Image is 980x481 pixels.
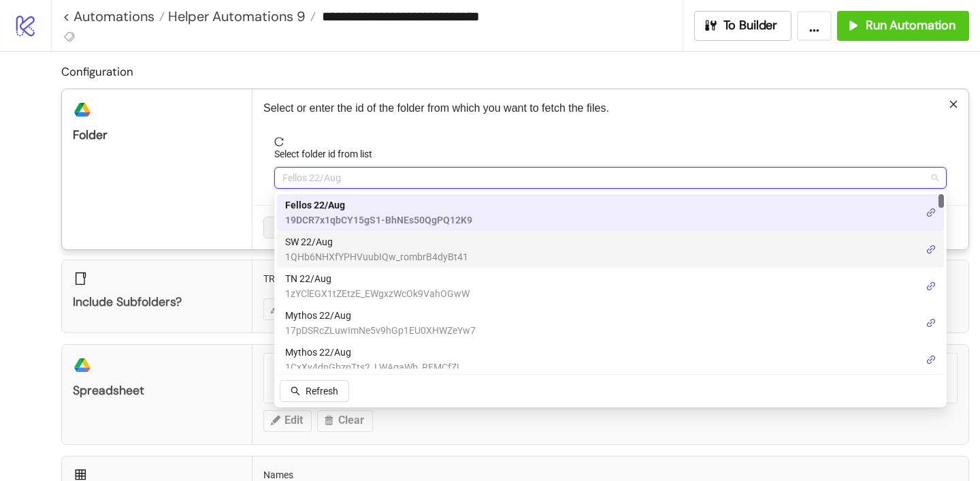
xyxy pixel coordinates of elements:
span: 1CxXy4dnGbzpTts2_LWAgaWb_REMCfZL_ [285,360,466,375]
div: TN 22/Aug [277,268,944,305]
span: search [291,386,300,396]
label: Select folder id from list [274,146,381,161]
button: Refresh [280,380,349,402]
span: 19DCR7x1qbCY15gS1-BhNEs50QgPQ12K9 [285,213,472,228]
span: Fellos 22/Aug [282,168,938,188]
a: link [926,315,936,330]
button: Run Automation [837,11,969,41]
button: Cancel [263,217,314,238]
span: 17pDSRcZLuwImNe5v9hGp1EU0XHWZeYw7 [285,323,476,338]
span: Mythos 22/Aug [285,345,466,360]
a: link [926,242,936,257]
p: Select or enter the id of the folder from which you want to fetch the files. [263,100,958,117]
span: 1QHb6NHXfYPHVuubIQw_rombrB4dyBt41 [285,249,468,264]
a: link [926,205,936,220]
span: TN 22/Aug [285,271,470,286]
span: link [926,245,936,254]
a: Helper Automations 9 [165,10,316,23]
span: SW 22/Aug [285,234,468,249]
span: Run Automation [866,18,955,33]
h2: Configuration [61,63,969,80]
span: Fellos 22/Aug [285,198,472,213]
button: To Builder [694,11,792,41]
span: To Builder [723,18,778,33]
div: SW 22/Aug [277,231,944,268]
a: link [926,279,936,294]
a: < Automations [63,10,165,23]
div: Mythos 22/Aug (m) [277,305,944,341]
span: link [926,318,936,328]
div: Mythos 22/Aug (w) [277,341,944,378]
a: link [926,352,936,367]
span: reload [274,137,947,146]
span: Helper Automations 9 [165,7,306,25]
span: 1zYClEGX1tZEtzE_EWgxzWcOk9VahOGwW [285,286,470,301]
span: Mythos 22/Aug [285,308,476,323]
span: Refresh [306,386,338,397]
span: link [926,355,936,364]
span: link [926,208,936,217]
button: ... [797,11,832,41]
span: close [949,99,958,109]
div: Folder [73,127,241,143]
div: Fellos 22/Aug [277,194,944,231]
span: link [926,281,936,291]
